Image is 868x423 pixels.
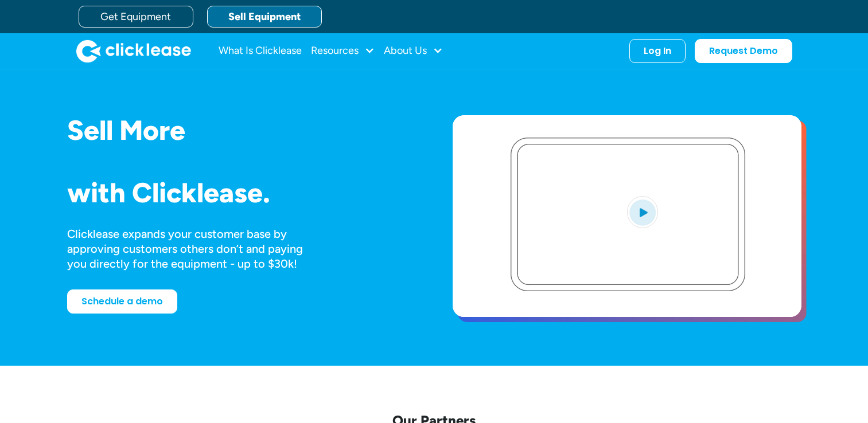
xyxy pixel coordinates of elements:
[67,115,416,146] h1: Sell More
[67,226,324,271] div: Clicklease expands your customer base by approving customers others don’t and paying you directly...
[311,40,375,62] div: Resources
[79,6,193,28] a: Get Equipment
[453,115,801,317] a: open lightbox
[67,178,416,208] h1: with Clicklease.
[76,40,191,62] a: home
[384,40,443,62] div: About Us
[67,289,177,314] a: Schedule a demo
[207,6,322,28] a: Sell Equipment
[695,39,792,63] a: Request Demo
[76,40,191,62] img: Clicklease logo
[644,45,671,57] div: Log In
[627,196,658,228] img: Blue play button logo on a light blue circular background
[219,40,302,62] a: What Is Clicklease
